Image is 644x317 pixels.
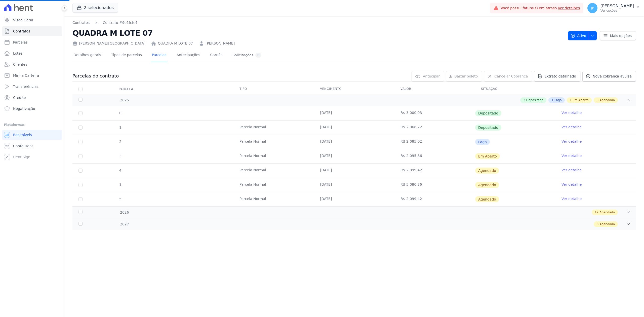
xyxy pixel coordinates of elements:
span: Extrato detalhado [544,74,576,79]
a: Negativação [2,104,62,114]
a: Crédito [2,93,62,103]
span: Contratos [13,29,30,34]
a: Antecipações [176,49,201,62]
button: JP [PERSON_NAME] Ver opções [583,1,644,15]
td: Parcela Normal [233,149,314,163]
nav: Breadcrumb [72,20,137,25]
span: JP [591,6,594,10]
td: R$ 2.085,02 [394,135,475,149]
th: Vencimento [314,84,394,94]
a: Parcelas [151,49,168,62]
button: 2 selecionados [72,3,118,13]
span: 12 [595,210,598,215]
td: R$ 2.095,86 [394,149,475,163]
td: R$ 5.080,36 [394,178,475,192]
td: R$ 3.000,03 [394,106,475,120]
a: Parcelas [2,37,62,47]
span: 0 [119,111,122,115]
span: 3 [119,154,122,158]
td: [DATE] [314,178,394,192]
span: Pago [554,98,562,102]
a: Mais opções [600,31,636,40]
span: Conta Hent [13,143,33,148]
a: Minha Carteira [2,70,62,81]
input: Só é possível selecionar pagamentos em aberto [78,111,83,115]
a: Contratos [72,20,90,25]
span: 2 [119,140,122,144]
input: default [78,183,83,187]
span: Transferências [13,84,38,89]
a: Ver detalhe [561,168,582,173]
span: Negativação [13,106,35,111]
div: Solicitações [232,53,261,58]
span: 2027 [120,222,129,227]
span: Agendado [599,222,615,226]
a: Ver detalhe [561,110,582,115]
a: Contrato #9e1fcfc4 [103,20,137,25]
a: Ver detalhe [561,182,582,187]
span: Em Aberto [573,98,588,102]
input: default [78,197,83,201]
td: Parcela Normal [233,121,314,135]
span: Mais opções [610,33,632,38]
a: Ver detalhe [561,153,582,158]
td: [DATE] [314,192,394,206]
span: Ativo [570,31,586,40]
a: Extrato detalhado [534,71,580,82]
p: Ver opções [600,9,634,13]
span: Visão Geral [13,18,33,23]
span: Pago [475,139,490,145]
div: Plataformas [4,122,60,128]
td: R$ 2.066,22 [394,121,475,135]
span: 5 [119,197,122,201]
span: Recebíveis [13,132,32,137]
button: Ativo [568,31,597,40]
td: R$ 2.099,42 [394,192,475,206]
th: Tipo [233,84,314,94]
span: Minha Carteira [13,73,39,78]
td: Parcela Normal [233,178,314,192]
td: Parcela Normal [233,192,314,206]
span: Lotes [13,51,23,56]
span: 1 [570,98,572,102]
span: Crédito [13,95,26,100]
span: Agendado [475,168,499,174]
a: Ver detalhe [561,139,582,144]
span: Parcelas [13,40,28,45]
a: Solicitações0 [231,49,262,62]
a: Ver detalhes [558,6,580,10]
span: 1 [119,125,122,129]
span: Clientes [13,62,27,67]
div: [PERSON_NAME][GEOGRAPHIC_DATA] [72,41,145,46]
a: Contratos [2,26,62,36]
span: Depositado [526,98,543,102]
td: [DATE] [314,121,394,135]
td: R$ 2.099,42 [394,164,475,178]
span: Você possui fatura(s) em atraso. [501,6,580,11]
span: Agendado [599,98,615,102]
h3: Parcelas do contrato [72,73,119,79]
a: Visão Geral [2,15,62,25]
nav: Breadcrumb [72,20,564,25]
input: default [78,154,83,158]
input: default [78,169,83,173]
a: Detalhes gerais [72,49,102,62]
span: Agendado [475,182,499,188]
td: Parcela Normal [233,135,314,149]
span: 4 [119,168,122,172]
a: Ver detalhe [561,125,582,130]
span: 2026 [120,210,129,215]
a: Conta Hent [2,141,62,151]
td: [DATE] [314,106,394,120]
a: Carnês [209,49,223,62]
div: Parcela [113,84,139,94]
span: Depositado [475,125,501,131]
span: 2 [523,98,525,102]
a: Lotes [2,48,62,58]
a: QUADRA M LOTE 07 [158,41,193,46]
span: Nova cobrança avulsa [593,74,632,79]
input: Só é possível selecionar pagamentos em aberto [78,126,83,130]
span: Agendado [475,196,499,202]
h2: QUADRA M LOTE 07 [72,27,564,39]
td: [DATE] [314,135,394,149]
